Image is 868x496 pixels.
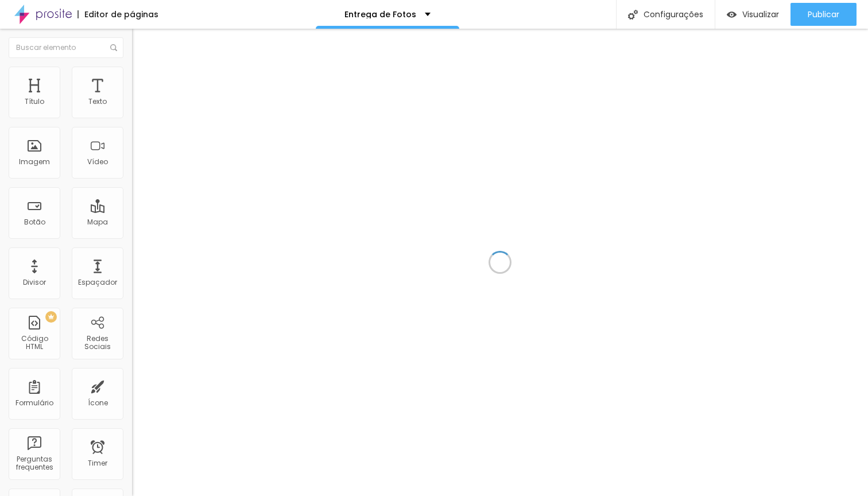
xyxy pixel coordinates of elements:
div: Imagem [19,158,50,166]
div: Ícone [88,399,108,407]
span: Publicar [808,10,839,19]
img: Icone [110,44,117,51]
img: view-1.svg [727,10,737,20]
button: Publicar [790,3,857,26]
div: Timer [88,459,107,467]
input: Buscar elemento [9,37,123,58]
div: Perguntas frequentes [11,455,57,472]
div: Código HTML [11,335,57,351]
div: Editor de páginas [77,10,158,18]
div: Divisor [23,278,46,286]
div: Formulário [15,399,53,407]
span: Visualizar [742,10,779,19]
div: Vídeo [87,158,108,166]
p: Entrega de Fotos [344,10,416,18]
div: Mapa [87,218,108,226]
div: Botão [24,218,45,226]
button: Visualizar [715,3,790,26]
div: Espaçador [78,278,117,286]
div: Texto [88,98,107,106]
div: Título [25,98,44,106]
div: Redes Sociais [75,335,120,351]
img: Icone [628,10,638,20]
